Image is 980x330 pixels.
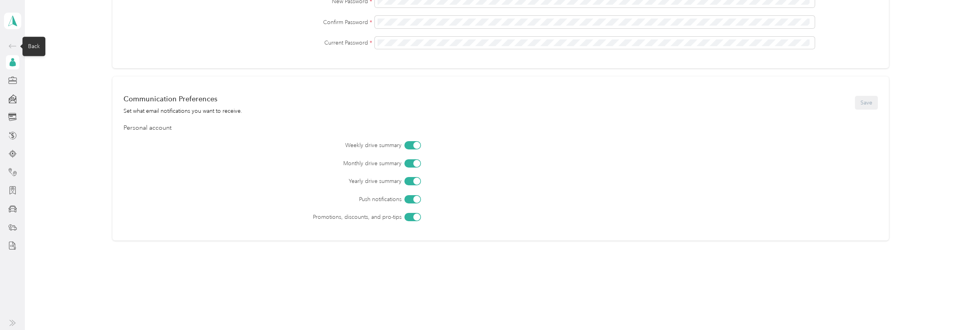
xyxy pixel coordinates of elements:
[168,141,402,149] label: Weekly drive summary
[123,107,242,115] div: Set what email notifications you want to receive.
[168,159,402,168] label: Monthly drive summary
[168,213,402,221] label: Promotions, discounts, and pro-tips
[168,177,402,185] label: Yearly drive summary
[168,195,402,203] label: Push notifications
[123,95,242,103] div: Communication Preferences
[123,123,878,133] div: Personal account
[22,37,45,56] div: Back
[123,18,372,26] label: Confirm Password
[123,39,372,47] label: Current Password
[936,286,980,330] iframe: Everlance-gr Chat Button Frame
